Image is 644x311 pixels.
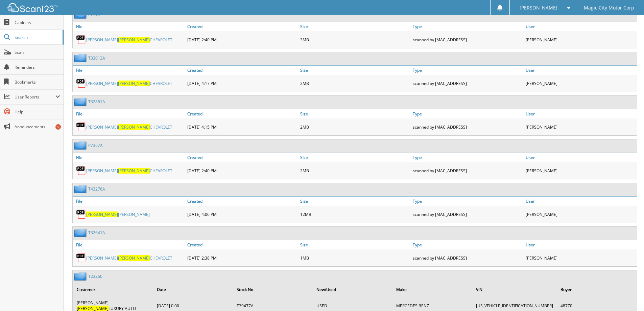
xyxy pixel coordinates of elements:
img: folder2.png [74,54,88,62]
div: [PERSON_NAME] [524,164,637,177]
div: [DATE] 2:40 PM [186,33,299,46]
div: 1MB [299,251,411,265]
a: Created [186,66,299,75]
span: Scan [15,49,60,55]
div: [PERSON_NAME] [524,120,637,134]
img: folder2.png [74,228,88,237]
a: [PERSON_NAME][PERSON_NAME]CHEVROLET [86,124,172,130]
div: 5 [55,124,61,130]
a: T32641A [88,230,105,236]
a: File [73,197,186,206]
span: [PERSON_NAME] [520,6,557,10]
div: 2MB [299,76,411,90]
th: Buyer [557,283,636,296]
span: User Reports [15,94,55,100]
a: File [73,22,186,31]
a: User [524,109,637,118]
a: Type [411,109,524,118]
a: [PERSON_NAME][PERSON_NAME]CHEVROLET [86,37,172,43]
img: PDF.png [76,78,86,88]
a: User [524,240,637,249]
a: 123260 [88,273,102,279]
a: User [524,153,637,162]
iframe: Chat Widget [610,279,644,311]
a: Size [299,22,411,31]
a: Size [299,153,411,162]
div: 2MB [299,164,411,177]
a: File [73,109,186,118]
img: folder2.png [74,185,88,193]
a: Created [186,197,299,206]
a: User [524,197,637,206]
div: 3MB [299,33,411,46]
img: folder2.png [74,97,88,106]
span: [PERSON_NAME] [118,81,150,86]
span: [PERSON_NAME] [86,212,118,217]
a: Size [299,109,411,118]
a: Size [299,66,411,75]
a: [PERSON_NAME][PERSON_NAME]CHEVROLET [86,168,172,174]
img: PDF.png [76,35,86,45]
img: PDF.png [76,122,86,132]
th: Make [393,283,472,296]
div: [DATE] 4:15 PM [186,120,299,134]
span: Magic City Motor Corp [584,6,634,10]
img: scan123-logo-white.svg [7,3,57,12]
div: [PERSON_NAME] [524,33,637,46]
a: [PERSON_NAME][PERSON_NAME]CHEVROLET [86,255,172,261]
a: [PERSON_NAME][PERSON_NAME] [86,212,150,217]
span: [PERSON_NAME] [118,255,150,261]
a: T43276A [88,186,105,192]
span: Reminders [15,64,60,70]
div: scanned by [MAC_ADDRESS] [411,164,524,177]
th: Customer [73,283,153,296]
span: Help [15,109,60,115]
span: Announcements [15,124,60,130]
div: [DATE] 2:40 PM [186,164,299,177]
th: VIN [473,283,556,296]
a: T32851A [88,99,105,105]
a: File [73,153,186,162]
span: [PERSON_NAME] [118,168,150,174]
a: P7367A [88,142,103,148]
img: PDF.png [76,209,86,219]
a: Created [186,153,299,162]
span: [PERSON_NAME] [118,37,150,43]
img: folder2.png [74,141,88,150]
div: [PERSON_NAME] [524,207,637,221]
div: scanned by [MAC_ADDRESS] [411,120,524,134]
a: Type [411,240,524,249]
div: scanned by [MAC_ADDRESS] [411,207,524,221]
a: Type [411,197,524,206]
div: [DATE] 2:38 PM [186,251,299,265]
img: folder2.png [74,272,88,281]
th: Stock No [233,283,312,296]
div: scanned by [MAC_ADDRESS] [411,33,524,46]
a: File [73,240,186,249]
th: Date [153,283,233,296]
img: PDF.png [76,165,86,176]
a: User [524,22,637,31]
a: Size [299,197,411,206]
a: File [73,66,186,75]
div: [DATE] 4:06 PM [186,207,299,221]
span: Cabinets [15,20,60,25]
a: Created [186,109,299,118]
th: New/Used [313,283,392,296]
a: Type [411,153,524,162]
div: [PERSON_NAME] [524,251,637,265]
a: User [524,66,637,75]
div: scanned by [MAC_ADDRESS] [411,76,524,90]
span: Search [15,35,59,40]
a: Type [411,66,524,75]
div: [PERSON_NAME] [524,76,637,90]
a: Size [299,240,411,249]
span: [PERSON_NAME] [118,124,150,130]
div: [DATE] 4:17 PM [186,76,299,90]
img: PDF.png [76,253,86,263]
div: 2MB [299,120,411,134]
div: scanned by [MAC_ADDRESS] [411,251,524,265]
a: T33013A [88,55,105,61]
a: [PERSON_NAME][PERSON_NAME]CHEVROLET [86,81,172,86]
